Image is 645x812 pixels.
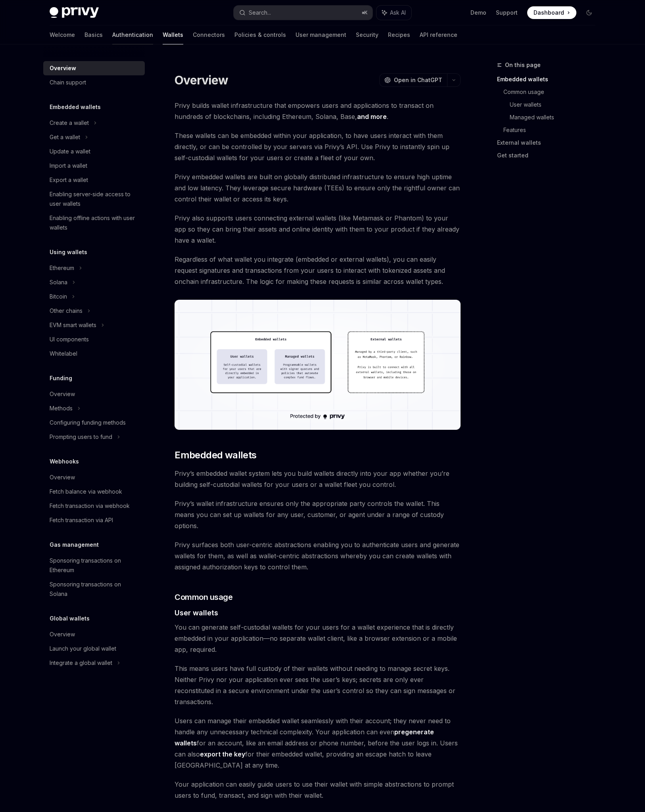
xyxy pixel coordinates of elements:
[50,373,72,383] h5: Funding
[50,658,112,668] div: Integrate a global wallet
[50,161,87,170] div: Import a wallet
[503,86,602,98] a: Common usage
[50,320,96,330] div: EVM smart wallets
[175,539,461,573] span: Privy surfaces both user-centric abstractions enabling you to authenticate users and generate wal...
[50,540,99,550] h5: Gas management
[175,254,461,287] span: Regardless of what wallet you integrate (embedded or external wallets), you can easily request si...
[193,25,225,44] a: Connectors
[50,147,90,156] div: Update a wallet
[534,9,564,17] span: Dashboard
[43,159,145,173] a: Import a wallet
[50,349,77,358] div: Whitelabel
[175,622,461,655] span: You can generate self-custodial wallets for your users for a wallet experience that is directly e...
[43,332,145,347] a: UI components
[50,432,112,442] div: Prompting users to fund
[50,292,67,301] div: Bitcoin
[510,98,602,111] a: User wallets
[163,25,183,44] a: Wallets
[50,278,67,287] div: Solana
[84,25,103,44] a: Basics
[497,136,602,149] a: External wallets
[50,556,140,575] div: Sponsoring transactions on Ethereum
[50,175,88,185] div: Export a wallet
[175,498,461,531] span: Privy’s wallet infrastructure ensures only the appropriate party controls the wallet. This means ...
[376,6,411,20] button: Ask AI
[43,173,145,187] a: Export a wallet
[50,190,140,209] div: Enabling server-side access to user wallets
[43,485,145,499] a: Fetch balance via webhook
[50,63,76,73] div: Overview
[50,25,75,44] a: Welcome
[496,9,518,17] a: Support
[50,487,122,496] div: Fetch balance via webhook
[510,111,602,124] a: Managed wallets
[296,25,346,44] a: User management
[497,73,602,86] a: Embedded wallets
[43,61,145,75] a: Overview
[175,779,461,801] span: Your application can easily guide users to use their wallet with simple abstractions to prompt us...
[175,592,232,603] span: Common usage
[420,25,457,44] a: API reference
[234,25,286,44] a: Policies & controls
[357,113,387,121] a: and more
[43,553,145,577] a: Sponsoring transactions on Ethereum
[175,663,461,707] span: This means users have full custody of their wallets without needing to manage secret keys. Neithe...
[175,100,461,122] span: Privy builds wallet infrastructure that empowers users and applications to transact on hundreds o...
[50,389,75,399] div: Overview
[112,25,153,44] a: Authentication
[43,577,145,601] a: Sponsoring transactions on Solana
[50,102,101,112] h5: Embedded wallets
[249,8,271,17] div: Search...
[50,418,126,427] div: Configuring funding methods
[527,6,576,19] a: Dashboard
[50,501,130,511] div: Fetch transaction via webhook
[388,25,410,44] a: Recipes
[43,416,145,430] a: Configuring funding methods
[50,78,86,87] div: Chain support
[43,513,145,527] a: Fetch transaction via API
[175,73,228,87] h1: Overview
[175,607,218,618] span: User wallets
[175,715,461,771] span: Users can manage their embedded wallet seamlessly with their account; they never need to handle a...
[50,7,99,18] img: dark logo
[200,750,245,758] a: export the key
[50,132,80,142] div: Get a wallet
[583,6,595,19] button: Toggle dark mode
[50,515,113,525] div: Fetch transaction via API
[470,9,486,17] a: Demo
[394,76,442,84] span: Open in ChatGPT
[50,404,73,413] div: Methods
[362,10,368,16] span: ⌘ K
[175,130,461,163] span: These wallets can be embedded within your application, to have users interact with them directly,...
[50,457,79,466] h5: Webhooks
[379,73,447,87] button: Open in ChatGPT
[43,387,145,401] a: Overview
[390,9,406,17] span: Ask AI
[497,149,602,162] a: Get started
[43,187,145,211] a: Enabling server-side access to user wallets
[50,335,89,344] div: UI components
[175,213,461,246] span: Privy also supports users connecting external wallets (like Metamask or Phantom) to your app so t...
[50,644,116,653] div: Launch your global wallet
[505,60,541,70] span: On this page
[50,473,75,482] div: Overview
[43,499,145,513] a: Fetch transaction via webhook
[43,627,145,642] a: Overview
[503,124,602,136] a: Features
[43,347,145,361] a: Whitelabel
[175,468,461,490] span: Privy’s embedded wallet system lets you build wallets directly into your app whether you’re build...
[43,642,145,656] a: Launch your global wallet
[50,247,87,257] h5: Using wallets
[43,470,145,485] a: Overview
[50,213,140,232] div: Enabling offline actions with user wallets
[50,630,75,639] div: Overview
[175,171,461,205] span: Privy embedded wallets are built on globally distributed infrastructure to ensure high uptime and...
[43,211,145,235] a: Enabling offline actions with user wallets
[356,25,378,44] a: Security
[234,6,372,20] button: Search...⌘K
[50,614,90,623] h5: Global wallets
[43,144,145,159] a: Update a wallet
[175,300,461,430] img: images/walletoverview.png
[43,75,145,90] a: Chain support
[175,449,256,462] span: Embedded wallets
